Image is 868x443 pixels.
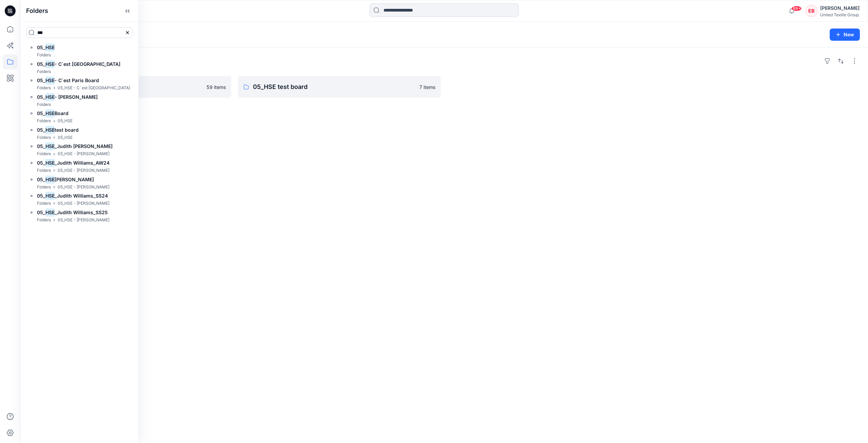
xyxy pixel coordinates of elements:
span: test board [55,127,79,133]
mark: HSE [45,43,55,52]
p: 05_HSE - [PERSON_NAME] [58,150,110,158]
span: - C´est Paris Board [55,77,99,83]
button: New [830,29,860,41]
p: 05_HSE - [PERSON_NAME] [58,184,110,191]
p: Folders [37,184,51,191]
p: Folders [37,68,51,75]
span: - C´est [GEOGRAPHIC_DATA] [55,61,120,67]
mark: HSE [45,76,55,85]
mark: HSE [45,125,55,134]
p: 05_HSE [58,117,73,125]
div: United Textile Group [820,12,860,17]
span: _Judith Williams_SS25 [55,209,108,215]
span: 05_ [37,110,45,116]
span: 05_ [37,127,45,133]
mark: HSE [45,208,55,217]
div: [PERSON_NAME] [820,4,860,12]
p: 05_HSE - [PERSON_NAME] [58,200,110,207]
span: 05_ [37,193,45,199]
p: 05_HSE - [PERSON_NAME] [58,167,110,174]
p: Folders [37,167,51,174]
span: 05_ [37,77,45,83]
p: 05_HSE test board [253,82,415,92]
span: 05_ [37,209,45,215]
mark: HSE [45,175,55,184]
div: EB [805,5,817,17]
p: Folders [37,200,51,207]
p: 7 items [419,84,435,91]
mark: HSE [45,92,55,101]
span: 05_ [37,143,45,149]
p: Folders [37,117,51,125]
mark: HSE [45,191,55,200]
p: 05_HSE - C´est [GEOGRAPHIC_DATA] [58,85,130,92]
span: _Judith Williams_SS24 [55,193,108,199]
mark: HSE [45,109,55,118]
p: Folders [37,85,51,92]
span: 05_ [37,160,45,166]
p: 05_HSE - [PERSON_NAME] [58,217,110,224]
p: Folders [37,217,51,224]
p: Folders [37,150,51,158]
p: Folders [37,134,51,141]
p: 59 items [206,84,226,91]
span: Board [55,110,68,116]
span: [PERSON_NAME] [55,177,94,182]
span: _Judith Williams_AW24 [55,160,110,166]
span: 05_ [37,44,45,50]
mark: HSE [45,158,55,167]
span: _Judith [PERSON_NAME] [55,143,113,149]
p: Folders [37,101,51,108]
mark: HSE [45,142,55,151]
p: 05_HSE [58,134,73,141]
span: - [PERSON_NAME] [55,94,98,100]
mark: HSE [45,59,55,69]
span: 05_ [37,61,45,67]
span: 99+ [791,6,802,11]
a: 05_HSE test board7 items [238,76,441,98]
span: 05_ [37,94,45,100]
p: Folders [37,52,51,59]
span: 05_ [37,177,45,182]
